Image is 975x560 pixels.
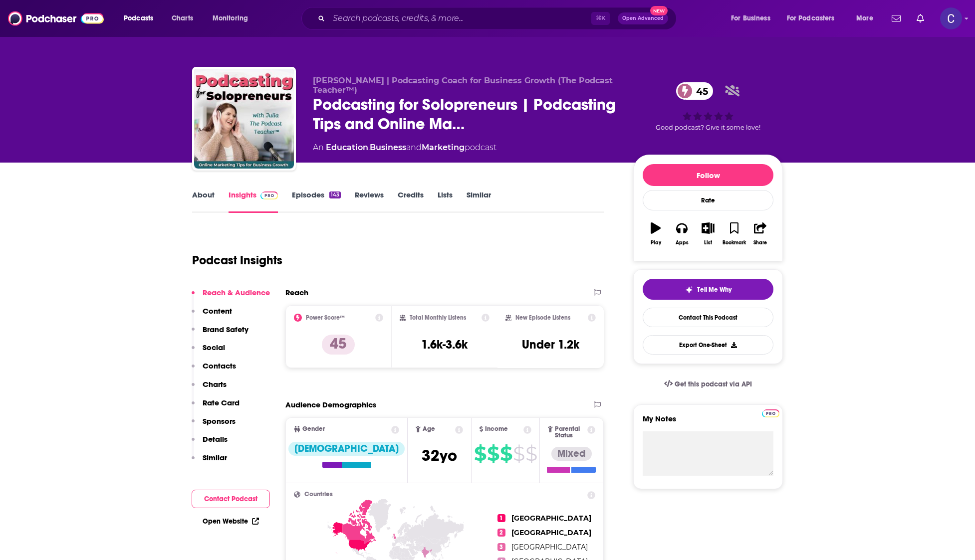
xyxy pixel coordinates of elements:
button: Rate Card [192,398,240,416]
span: Logged in as publicityxxtina [940,7,962,29]
div: Bookmark [723,240,746,246]
button: Play [643,216,669,252]
a: InsightsPodchaser Pro [229,190,278,213]
a: Show notifications dropdown [888,10,905,27]
div: Mixed [551,447,592,461]
span: , [368,143,370,152]
a: Open Website [203,517,259,526]
h2: New Episode Listens [515,314,570,321]
p: Brand Safety [203,325,248,334]
a: Episodes143 [292,190,341,213]
h2: Power Score™ [306,314,345,321]
button: Bookmark [721,216,747,252]
a: Lists [438,190,453,213]
img: User Profile [940,7,962,29]
div: Play [651,240,661,246]
h1: Podcast Insights [192,253,282,268]
button: List [695,216,721,252]
a: Marketing [422,143,465,152]
button: Reach & Audience [192,288,270,306]
a: Similar [467,190,491,213]
div: Rate [643,190,773,210]
span: Income [485,426,508,432]
button: Apps [669,216,695,252]
div: [DEMOGRAPHIC_DATA] [288,442,405,456]
img: Podchaser Pro [260,191,278,199]
button: Sponsors [192,416,236,435]
label: My Notes [643,414,773,431]
span: $ [500,446,512,462]
p: Social [203,343,225,352]
button: Contact Podcast [192,490,270,508]
button: Brand Safety [192,325,248,343]
p: Content [203,306,232,316]
span: $ [513,446,524,462]
a: Show notifications dropdown [913,10,928,27]
button: open menu [117,10,166,26]
p: Reach & Audience [203,288,270,297]
div: Share [753,240,767,246]
span: ⌘ K [591,12,610,25]
h3: Under 1.2k [522,337,579,352]
a: Contact This Podcast [643,308,773,327]
span: 32 yo [422,446,457,465]
button: Follow [643,164,773,186]
span: 2 [497,529,505,537]
button: Show profile menu [940,7,962,29]
img: Podcasting for Solopreneurs | Podcasting Tips and Online Marketing Strategies for Business Growth [194,69,294,169]
span: 1 [497,514,505,522]
span: Charts [172,11,193,25]
button: Details [192,434,228,453]
span: Open Advanced [622,16,664,21]
span: Monitoring [213,11,248,25]
div: Apps [676,240,689,246]
a: Charts [165,10,199,26]
button: open menu [206,10,261,26]
h2: Audience Demographics [285,400,376,409]
span: More [856,11,873,25]
p: Similar [203,453,227,462]
h3: 1.6k-3.6k [421,337,468,352]
button: Contacts [192,361,236,379]
a: Business [370,143,406,152]
span: [GEOGRAPHIC_DATA] [511,543,588,552]
button: Similar [192,453,227,471]
button: Content [192,306,232,325]
input: Search podcasts, credits, & more... [329,10,591,26]
p: Details [203,434,228,444]
span: [PERSON_NAME] | Podcasting Coach for Business Growth (The Podcast Teacher™) [313,76,613,95]
p: Rate Card [203,398,240,407]
a: Reviews [355,190,384,213]
img: Podchaser - Follow, Share and Rate Podcasts [8,9,104,28]
img: tell me why sparkle [685,286,693,294]
span: and [406,143,422,152]
span: New [650,6,668,15]
a: Credits [398,190,424,213]
p: Charts [203,379,227,389]
h2: Reach [285,288,308,297]
button: tell me why sparkleTell Me Why [643,279,773,300]
span: Parental Status [555,426,586,439]
button: open menu [849,10,886,26]
span: Countries [304,491,333,498]
span: $ [525,446,537,462]
button: Share [747,216,773,252]
button: Open AdvancedNew [618,12,668,24]
span: Gender [302,426,325,432]
a: 45 [676,82,713,100]
span: Get this podcast via API [675,380,752,388]
span: $ [474,446,486,462]
a: Education [326,143,368,152]
div: An podcast [313,142,496,154]
span: [GEOGRAPHIC_DATA] [511,514,591,523]
div: 143 [329,191,341,198]
span: For Podcasters [787,11,835,25]
span: [GEOGRAPHIC_DATA] [511,528,591,537]
h2: Total Monthly Listens [410,314,466,321]
p: Sponsors [203,416,236,426]
div: Search podcasts, credits, & more... [311,7,686,30]
button: Social [192,343,225,361]
span: $ [487,446,499,462]
button: Charts [192,379,227,398]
